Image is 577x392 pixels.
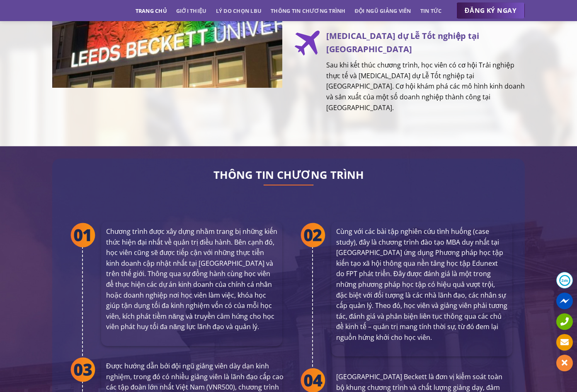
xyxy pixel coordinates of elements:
a: ĐĂNG KÝ NGAY [456,2,525,19]
p: Chương trình được xây dựng nhằm trang bị những kiến thức hiện đại nhất về quản trị điều hành. Bên... [106,226,277,332]
h2: THÔNG TIN CHƯƠNG TRÌNH [65,171,512,179]
p: Cùng với các bài tập nghiên cứu tình huống (case study), đây là chương trình đào tạo MBA duy nhất... [336,226,507,343]
h3: [MEDICAL_DATA] dự Lễ Tốt nghiệp tại [GEOGRAPHIC_DATA] [326,29,525,56]
a: Đội ngũ giảng viên [355,3,411,18]
a: Tin tức [420,3,442,18]
a: Lý do chọn LBU [216,3,262,18]
p: Sau khi kết thúc chương trình, học viên có cơ hội Trải nghiệp thực tế và [MEDICAL_DATA] dự Lễ Tốt... [326,60,525,113]
a: Thông tin chương trình [271,3,346,18]
a: Trang chủ [136,3,167,18]
span: ĐĂNG KÝ NGAY [465,5,516,16]
a: Giới thiệu [176,3,207,18]
img: line-lbu.jpg [264,185,313,185]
